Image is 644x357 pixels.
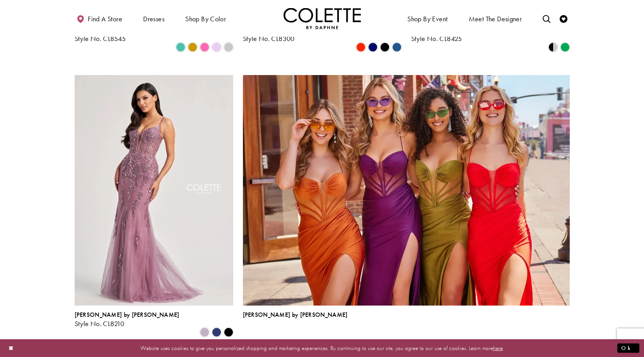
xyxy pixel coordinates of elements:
[548,43,558,52] i: Black/Silver
[141,8,166,29] span: Dresses
[185,15,226,23] span: Shop by color
[188,43,197,52] i: Gold
[541,8,552,29] a: Toggle search
[380,43,389,52] i: Black
[469,15,522,23] span: Meet the designer
[558,8,569,29] a: Check Wishlist
[392,43,401,52] i: Ocean Blue
[224,43,233,52] i: Silver
[183,8,228,29] span: Shop by color
[617,343,639,353] button: Submit Dialog
[5,341,18,355] button: Close Dialog
[176,43,185,52] i: Aqua
[405,8,449,29] span: Shop By Event
[224,328,233,337] i: Black
[88,15,122,23] span: Find a store
[56,343,588,353] p: Website uses cookies to give you personalized shopping and marketing experiences. By continuing t...
[143,15,164,23] span: Dresses
[212,328,221,337] i: Navy Blue
[75,34,126,43] span: Style No. CL8545
[75,311,179,319] span: [PERSON_NAME] by [PERSON_NAME]
[493,344,503,352] a: here
[243,34,295,43] span: Style No. CL8300
[356,43,366,52] i: Scarlet
[284,8,361,29] img: Colette by Daphne
[200,328,209,337] i: Heather
[284,8,361,29] a: Visit Home Page
[411,34,462,43] span: Style No. CL8425
[560,43,570,52] i: Emerald
[200,43,209,52] i: Pink
[243,311,348,319] span: [PERSON_NAME] by [PERSON_NAME]
[212,43,221,52] i: Lilac
[368,43,378,52] i: Sapphire
[75,319,125,328] span: Style No. CL8210
[407,15,448,23] span: Shop By Event
[75,75,233,306] a: Visit Colette by Daphne Style No. CL8210 Page
[75,311,179,328] div: Colette by Daphne Style No. CL8210
[467,8,524,29] a: Meet the designer
[75,8,124,29] a: Find a store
